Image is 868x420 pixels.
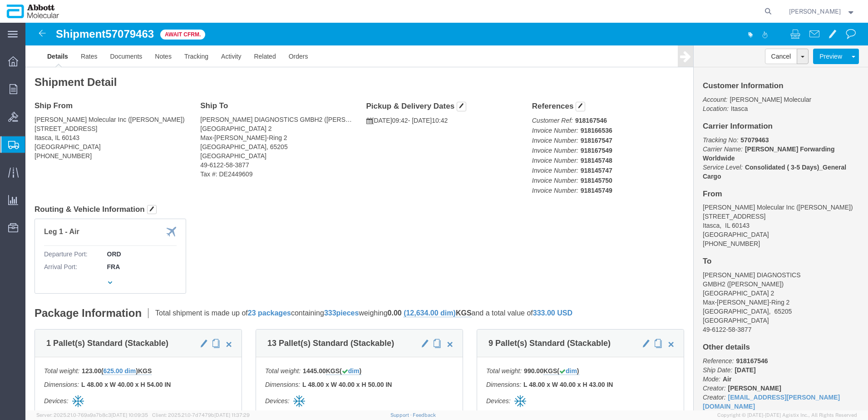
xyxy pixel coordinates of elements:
span: Client: 2025.21.0-7d7479b [152,412,250,418]
a: Feedback [413,412,436,418]
img: logo [6,5,59,18]
span: [DATE] 11:37:29 [214,412,250,418]
a: Support [390,412,413,418]
span: [DATE] 10:09:35 [111,412,148,418]
button: [PERSON_NAME] [789,6,856,17]
span: Copyright © [DATE]-[DATE] Agistix Inc., All Rights Reserved [717,411,857,419]
span: Server: 2025.21.0-769a9a7b8c3 [36,412,148,418]
span: Raza Khan [789,6,841,16]
iframe: FS Legacy Container [25,23,868,410]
